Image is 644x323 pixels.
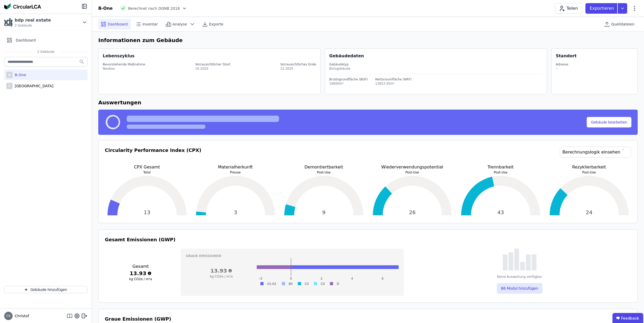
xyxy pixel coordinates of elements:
h3: Circularity Performance Index (CPX) [105,147,201,164]
div: F [6,83,13,89]
p: Exportieren [590,5,615,12]
span: Exporte [209,22,223,27]
p: Post-Use [370,170,455,175]
span: 2 Gebäude [15,23,51,28]
div: 12.2025 [280,66,316,71]
h3: 13.93 [186,267,257,274]
p: Post-Use [282,170,366,175]
h6: Auswertungen [98,99,638,106]
div: -- [556,66,568,71]
button: Gebäude hinzufügen [4,286,87,293]
div: bdp real estate [15,17,51,23]
p: CPX Gesamt [105,164,189,170]
p: Preuse [193,170,278,175]
span: CK [6,314,11,317]
div: Nettoraumfläche (NRF) [375,77,412,81]
div: Gebäudetyp [329,62,543,66]
div: Bürogebäude [329,66,543,71]
p: Total [105,170,189,175]
div: Adresse [556,62,568,66]
div: Vorrausichtliches Ende [280,62,316,66]
h3: 13.93 [105,270,176,277]
span: Quelldateien [611,22,635,27]
p: Wiederverwendungspotential [370,164,455,170]
div: 13853.45m² [375,81,412,86]
div: Lebenszyklus [103,53,135,59]
h3: Graue Emissionen [186,254,398,258]
div: B-One [98,5,113,12]
div: B-One [13,72,26,78]
div: Vorrausichtlicher Start [195,62,230,66]
h6: Informationen zum Gebäude [98,36,638,44]
a: Berechnungslogik einsehen [560,147,631,158]
p: Post-Use [458,170,543,175]
span: Dashboard [108,22,128,27]
button: Gebäude bearbeiten [587,117,631,127]
h3: Graue Emissionen (GWP) [105,315,631,323]
img: bdp real estate [4,18,13,27]
p: Rezyklierbarkeit [547,164,631,170]
h3: Gesamt [105,263,176,270]
div: 16600m² [329,81,368,86]
div: [GEOGRAPHIC_DATA] [13,83,53,89]
div: Gebäudedaten [329,53,547,59]
div: Bruttogrundfläche (BGF) [329,77,368,81]
div: B [6,72,13,78]
img: empty-state [503,249,537,270]
span: 2 Gebäude [32,50,60,54]
p: Post-Use [547,170,631,175]
p: Trennbarkeit [458,164,543,170]
span: Berechnet nach DGNB 2018 [128,6,180,11]
div: Keine Auswertung verfügbar [497,275,542,279]
h3: Gesamt Emissionen (GWP) [105,236,631,243]
div: Standort [556,53,576,59]
p: Materialherkunft [193,164,278,170]
img: Concular [4,3,41,9]
span: Christof [13,313,29,319]
p: Demontiertbarkeit [282,164,366,170]
span: Analyse [173,22,187,27]
h3: kg CO2e / m²a [186,274,257,279]
h3: kg CO2e / m²a [105,277,176,281]
button: Teilen [555,3,582,14]
div: Neubau [103,66,145,71]
span: Inventar [142,22,158,27]
span: Dashboard [16,38,36,43]
div: Bevorstehende Maßnahme [103,62,145,66]
div: 10.2020 [195,66,230,71]
button: B6 Modul hinzufügen [497,283,542,294]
